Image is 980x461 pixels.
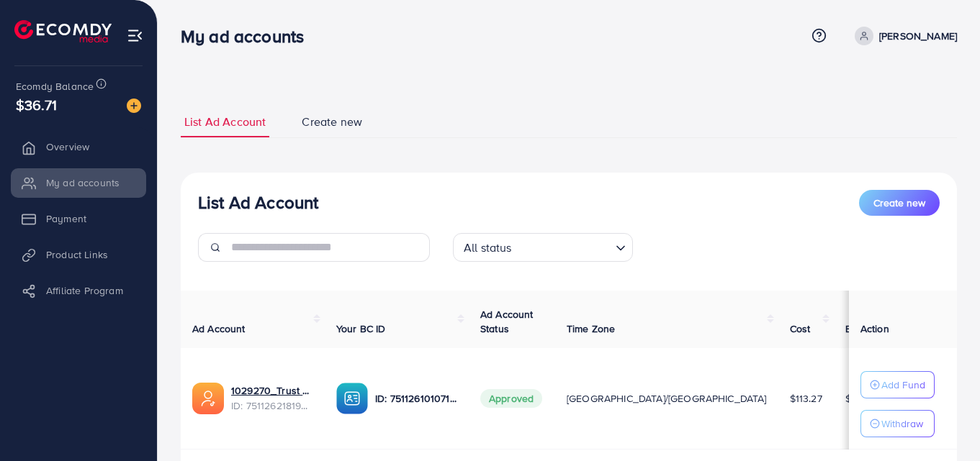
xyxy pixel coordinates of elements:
span: Ecomdy Balance [16,79,94,93]
button: Create new [859,190,940,216]
span: $113.27 [790,391,822,406]
a: [PERSON_NAME] [849,27,957,45]
div: <span class='underline'>1029270_Trust Collection_1748852021372</span></br>7511262181984763905 [231,383,313,413]
p: Add Fund [881,376,925,393]
button: Withdraw [860,410,935,437]
span: List Ad Account [184,114,266,130]
span: Ad Account Status [480,307,534,336]
div: Search for option [453,233,633,262]
p: Withdraw [881,415,923,432]
img: ic-ads-acc.e4c84228.svg [192,383,224,414]
h3: My ad accounts [181,26,315,47]
span: Action [860,321,889,336]
span: All status [461,237,515,258]
p: [PERSON_NAME] [879,27,957,45]
p: ID: 7511261010718572552 [375,390,457,407]
img: menu [127,27,143,44]
img: image [127,99,141,113]
span: Approved [480,389,542,408]
h3: List Ad Account [198,192,318,213]
span: Your BC ID [336,321,386,336]
a: 1029270_Trust Collection_1748852021372 [231,383,313,398]
span: [GEOGRAPHIC_DATA]/[GEOGRAPHIC_DATA] [567,391,767,406]
span: Create new [302,114,362,130]
input: Search for option [516,234,610,258]
span: $36.71 [16,94,57,115]
img: ic-ba-acc.ded83a64.svg [336,383,368,414]
span: Create new [873,196,925,210]
span: Cost [790,321,811,336]
img: logo [14,20,112,42]
button: Add Fund [860,371,935,398]
span: ID: 7511262181984763905 [231,398,313,413]
span: Ad Account [192,321,246,336]
span: Time Zone [567,321,615,336]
